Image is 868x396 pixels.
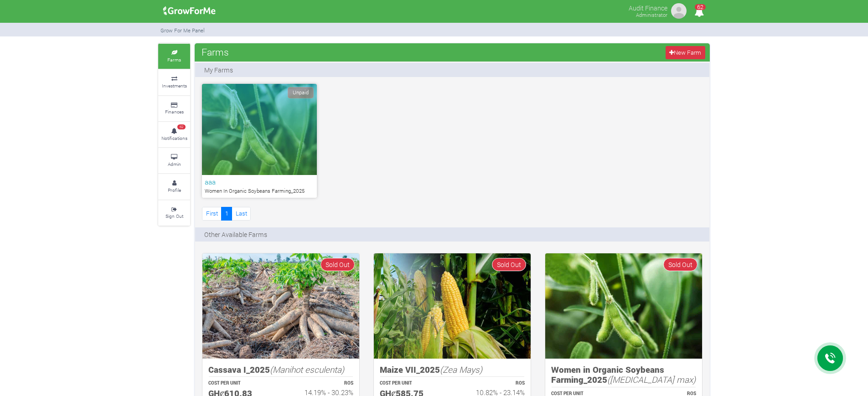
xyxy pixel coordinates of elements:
a: Sign Out [158,201,190,226]
a: Finances [158,96,190,121]
a: First [202,207,222,220]
a: 62 [690,9,708,17]
small: Profile [168,187,181,193]
a: New Farm [666,46,705,59]
small: Sign Out [165,213,183,219]
p: Women In Organic Soybeans Farming_2025 [205,187,314,195]
img: growforme image [670,2,688,20]
p: COST PER UNIT [380,380,444,387]
a: Investments [158,70,190,95]
small: Farms [167,57,181,63]
small: Investments [162,82,187,89]
h6: aaa [205,178,314,186]
span: Sold Out [320,258,355,271]
small: Finances [165,108,184,115]
p: Audit Finance [629,2,667,13]
p: ROS [289,380,353,387]
p: ROS [460,380,525,387]
i: (Manihot esculenta) [270,364,344,375]
a: 1 [221,207,232,220]
span: Sold Out [663,258,697,271]
a: Farms [158,44,190,69]
i: Notifications [690,2,708,22]
small: Admin [168,161,181,167]
a: Last [232,207,251,220]
a: 62 Notifications [158,122,190,147]
small: Notifications [161,135,187,141]
a: Profile [158,174,190,199]
i: ([MEDICAL_DATA] max) [607,374,696,385]
img: growforme image [545,253,702,359]
a: Admin [158,148,190,173]
nav: Page Navigation [202,207,251,220]
p: COST PER UNIT [208,380,273,387]
small: Administrator [636,11,667,18]
h5: Cassava I_2025 [208,365,353,375]
i: (Zea Mays) [440,364,482,375]
img: growforme image [160,2,219,20]
img: growforme image [374,253,531,359]
p: Other Available Farms [204,230,267,239]
img: growforme image [202,253,359,359]
p: My Farms [204,65,233,75]
span: 62 [695,4,706,10]
span: Sold Out [492,258,526,271]
small: Grow For Me Panel [160,27,205,34]
h5: Maize VII_2025 [380,365,525,375]
span: 62 [177,124,186,130]
h5: Women in Organic Soybeans Farming_2025 [551,365,696,385]
span: Unpaid [288,87,314,98]
span: Farms [199,43,231,61]
a: Unpaid aaa Women In Organic Soybeans Farming_2025 [202,84,317,198]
